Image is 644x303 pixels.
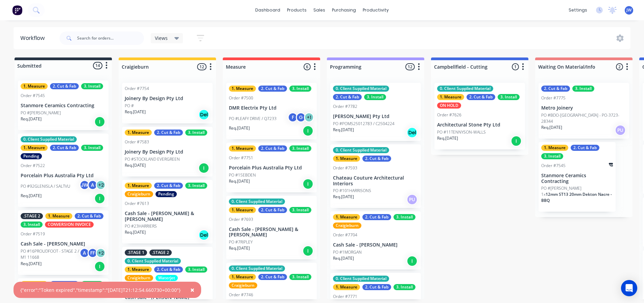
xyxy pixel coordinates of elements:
div: JW [79,180,90,190]
div: 1. Measure [229,86,256,92]
div: 3. Install [81,145,103,151]
p: Req. [DATE] [125,162,146,168]
div: 1. Measure [541,145,568,151]
div: 2. Cut & Fab [258,274,287,280]
p: Porcelain Plus Australia Pty Ltd [229,165,314,171]
div: Order #7545 [21,93,45,99]
div: + 1 [304,112,314,122]
div: 2. Cut & Fab [571,145,599,151]
div: 2. Cut & Fab [362,156,391,162]
p: PO #92GLENISLA / SALTVU [21,183,70,189]
p: Req. [DATE] [229,178,250,184]
div: I [303,246,313,256]
div: 0. Client Supplied Material2. Cut & Fab3. InstallOrder #7782[PERSON_NAME] Pty LtdPO #POMS25012783... [330,83,421,141]
div: 1. Measure2. Cut & Fab3. InstallOrder #7545Stanmore Ceramics ContractingPO #[PERSON_NAME]Req.[DATE]I [18,80,109,130]
div: F [288,112,298,122]
p: PO #23HARRIERS [125,223,157,229]
div: 1. Measure2. Cut & Fab3. InstallOrder #7545Stanmore Ceramics ContractingPO #[PERSON_NAME]1x12mm S... [539,142,616,212]
span: JW [626,7,631,13]
div: 0. Client Supplied Material [229,199,285,205]
div: 0. Client Supplied Material [333,147,389,153]
div: 3. Install [572,86,594,92]
div: 1. Measure [333,214,360,220]
p: Req. [DATE] [21,193,42,199]
div: I [303,179,313,189]
div: Del [198,109,209,120]
p: Req. [DATE] [21,261,42,267]
div: Order #7613 [125,201,149,207]
div: Pending [156,191,177,197]
div: I [303,125,313,136]
div: 3. Install [393,214,415,220]
div: 2. Cut & Fab [75,213,103,219]
div: 1. Measure2. Cut & Fab3. InstallOrder #7500DMR Electrix Pty LtdPO #LEAFY DRIVE / Q7233FG+1Req.[DA... [226,83,317,139]
div: I [511,136,522,146]
span: × [190,285,194,295]
div: Order #7751 [229,155,253,161]
div: Craigieburn [125,275,153,281]
div: 2. Cut & Fab [154,130,183,136]
span: Views [155,34,168,42]
div: 1. Measure [125,266,152,273]
div: products [284,5,310,15]
div: 2. Cut & Fab [50,145,79,151]
div: 1. Measure [333,284,360,290]
div: 0. Client Supplied Material [333,276,389,282]
div: 1. Measure [229,145,256,151]
div: Order #7782 [333,103,357,110]
p: [PERSON_NAME] Pty Ltd [333,114,418,119]
div: 3. Install [289,145,311,151]
div: 3. Install [289,274,311,280]
p: Req. [DATE] [333,194,354,200]
div: 1. Measure2. Cut & Fab3. InstallOrder #7583Joinery By Design Pty LtdPO #STOCKLAND EVERGREENReq.[D... [122,127,213,177]
img: Factory [12,5,22,15]
div: Order #7754Joinery By Design Pty LtdPO #Req.[DATE]Del [122,83,213,123]
div: 2. Cut & Fab [467,94,495,100]
div: CONVERSION INVOICE [45,222,94,228]
div: Pending [21,153,42,159]
a: dashboard [252,5,284,15]
div: + 2 [96,248,106,258]
div: .STAGE 2 [149,250,172,256]
div: 1. Measure [125,130,152,136]
span: 12mm ST13 20mm Dekton Nacre - BBQ [541,191,612,203]
div: 2. Cut & Fab [154,183,183,189]
p: Cash Sale - [PERSON_NAME] & [PERSON_NAME] [229,227,314,238]
div: Order #7775 [541,95,566,101]
div: 2. Cut & Fab [50,83,79,89]
p: Cash Sale - [PERSON_NAME] & [PERSON_NAME] [125,211,210,222]
div: 1. Measure2. Cut & Fab3. InstallOrder #7751Porcelain Plus Australia Pty LtdPO #15EBDENReq.[DATE]I [226,143,317,192]
div: 2. Cut & Fab [541,86,570,92]
div: 2. Cut & Fab [333,94,362,100]
div: 3. Install [498,94,520,100]
div: .STAGE 2 [21,213,43,219]
div: + 2 [96,180,106,190]
div: 3. Install [364,94,386,100]
p: Metro Joinery [541,105,626,111]
span: 1 x [541,191,546,197]
div: 1. Measure [45,213,72,219]
div: .STAGE 1 [125,250,147,256]
p: Req. [DATE] [125,109,146,115]
div: PU [615,125,626,136]
div: 1. Measure2. Cut & Fab3. InstallCraigieburnPendingOrder #7613Cash Sale - [PERSON_NAME] & [PERSON_... [122,180,213,244]
div: 1. Measure [229,274,256,280]
input: Search for orders... [77,31,144,45]
div: PU [407,194,418,205]
div: 3. Install [541,153,563,159]
p: Req. [DATE] [333,255,354,261]
div: 0. Client Supplied Material [333,86,389,92]
p: PO #STOCKLAND EVERGREEN [125,156,180,162]
div: 2. Cut & Fab [258,86,287,92]
div: 3. Install [21,222,43,228]
div: Order #7545 [541,163,566,169]
p: PO #101HARRISONS [333,188,371,194]
p: Req. [DATE] [229,245,250,251]
div: G [296,112,306,122]
p: PO #11TENNYSON-WALLS [437,129,486,135]
div: 1. Measure [21,145,48,151]
div: Craigieburn [229,282,257,288]
p: PO #[PERSON_NAME] [21,110,61,116]
div: {"error":"Token expired","timestamp":"[DATE]T21:12:54.660730+00:00"} [20,286,181,294]
div: I [94,261,105,272]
